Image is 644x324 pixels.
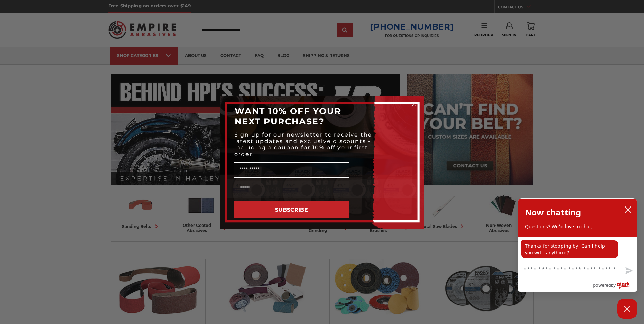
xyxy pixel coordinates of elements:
span: powered [593,281,611,289]
button: Close dialog [410,101,417,108]
a: Powered by Olark [593,279,637,292]
button: Close Chatbox [617,299,637,319]
p: Questions? We'd love to chat. [525,223,630,230]
p: Thanks for stopping by! Can I help you with anything? [521,240,618,258]
span: by [611,281,616,289]
button: Send message [620,263,637,279]
input: Email [234,181,349,196]
span: WANT 10% OFF YOUR NEXT PURCHASE? [235,106,341,126]
button: close chatbox [623,204,633,215]
h2: Now chatting [525,205,581,219]
div: chat [518,237,637,261]
span: Sign up for our newsletter to receive the latest updates and exclusive discounts - including a co... [234,131,372,157]
div: olark chatbox [518,198,637,292]
button: SUBSCRIBE [234,201,349,218]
